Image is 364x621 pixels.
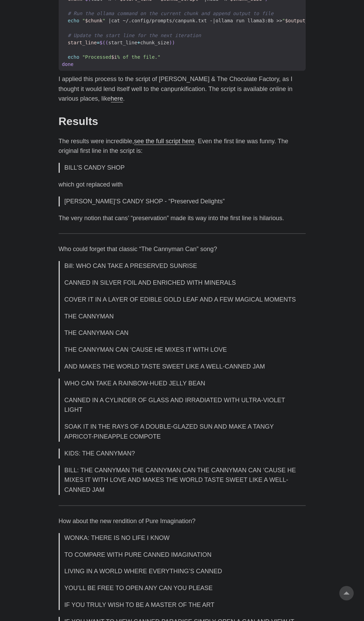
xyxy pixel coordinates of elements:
[282,18,285,23] span: "
[82,18,85,23] span: "
[64,345,301,355] p: THE CANNYMAN CAN ‘CAUSE HE MIXES IT WITH LOVE
[137,40,140,45] span: +
[64,261,301,271] p: Bill: WHO CAN TAKE A PRESERVED SUNRISE
[62,61,74,67] span: done
[85,18,103,23] span: $chunk
[111,95,123,102] a: here
[64,278,301,288] p: CANNED IN SILVER FOIL AND ENRICHED WITH MINERALS
[97,40,99,45] span: =
[68,33,201,38] span: # Update the start line for the next iteration
[68,18,79,23] span: echo
[59,136,306,156] p: The results were incredible, . Even the first line was funny. The original first line in the scri...
[339,586,354,600] a: go to top
[64,196,301,206] p: [PERSON_NAME]’S CANDY SHOP - “Preserved Delights”
[64,163,301,173] p: BILL’S CANDY SHOP
[82,54,111,60] span: "Processed
[68,11,273,16] span: # Run the ollama command on the current chunk and append output to file
[64,379,301,388] p: WHO CAN TAKE A RAINBOW-HUED JELLY BEAN
[64,550,301,560] p: TO COMPARE WITH PURE CANNED IMAGINATION
[59,244,306,254] p: Who could forget that classic “The Cannyman Can” song?
[64,295,301,305] p: COVER IT IN A LAYER OF EDIBLE GOLD LEAF AND A FEW MAGICAL MOMENTS
[285,18,320,23] span: $output_file
[59,39,179,46] span: start_line chunk_size
[99,40,108,45] span: $((
[64,600,301,610] p: IF YOU TRULY WISH TO BE A MASTER OF THE ART
[213,18,215,23] span: |
[64,465,301,495] p: BILL: THE CANNYMAN THE CANNYMAN CAN THE CANNYMAN CAN ‘CAUSE HE MIXES IT WITH LOVE AND MAKES THE W...
[169,40,175,45] span: ))
[68,40,96,45] span: start_line
[59,213,306,223] p: The very notion that cans’ “preservation” made its way into the first line is hilarious.
[59,17,326,24] span: cat ~/.config/prompts/canpunk.txt - ollama run llama3:8b >>
[64,449,301,459] p: KIDS: THE CANNYMAN?
[64,566,301,576] p: LIVING IN A WORLD WHERE EVERYTHING’S CANNED
[64,533,301,543] p: WONKA: THERE IS NO LIFE I KNOW
[64,422,301,442] p: SOAK IT IN THE RAYS OF A DOUBLE-GLAZED SUN AND MAKE A TANGY APRICOT-PINEAPPLE COMPOTE
[59,74,306,104] p: I applied this process to the script of [PERSON_NAME] & The Chocolate Factory, as I thought it wo...
[111,54,117,60] span: $i
[59,180,306,190] p: which got replaced with
[64,312,301,321] p: THE CANNYMAN
[64,362,301,372] p: AND MAKES THE WORLD TASTE SWEET LIKE A WELL-CANNED JAM
[64,328,301,338] p: THE CANNYMAN CAN
[117,54,161,60] span: % of the file."
[64,395,301,415] p: CANNED IN A CYLINDER OF GLASS AND IRRADIATED WITH ULTRA-VIOLET LIGHT
[103,18,105,23] span: "
[68,54,79,60] span: echo
[134,138,195,145] a: see the full script here
[108,18,111,23] span: |
[64,583,301,593] p: YOU’LL BE FREE TO OPEN ANY CAN YOU PLEASE
[59,115,306,128] h2: Results
[59,516,306,526] p: How about the new rendition of Pure Imagination?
